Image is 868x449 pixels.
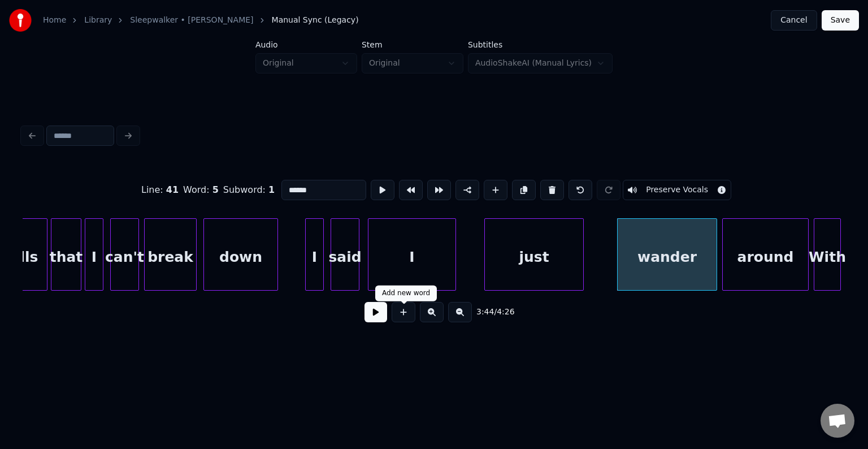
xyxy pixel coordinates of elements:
[476,306,494,318] span: 3:44
[141,183,179,197] div: Line :
[166,184,179,195] span: 41
[771,10,817,31] button: Cancel
[255,41,357,49] label: Audio
[468,41,613,49] label: Subtitles
[84,15,112,26] a: Library
[821,404,854,438] a: Open chat
[43,15,66,26] a: Home
[268,184,275,195] span: 1
[212,184,219,195] span: 5
[272,15,359,26] span: Manual Sync (Legacy)
[497,306,514,318] span: 4:26
[130,15,253,26] a: Sleepwalker • [PERSON_NAME]
[362,41,463,49] label: Stem
[183,183,219,197] div: Word :
[476,306,504,318] div: /
[223,183,275,197] div: Subword :
[382,289,430,298] div: Add new word
[43,15,359,26] nav: breadcrumb
[9,9,32,32] img: youka
[822,10,859,31] button: Save
[623,180,731,200] button: Toggle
